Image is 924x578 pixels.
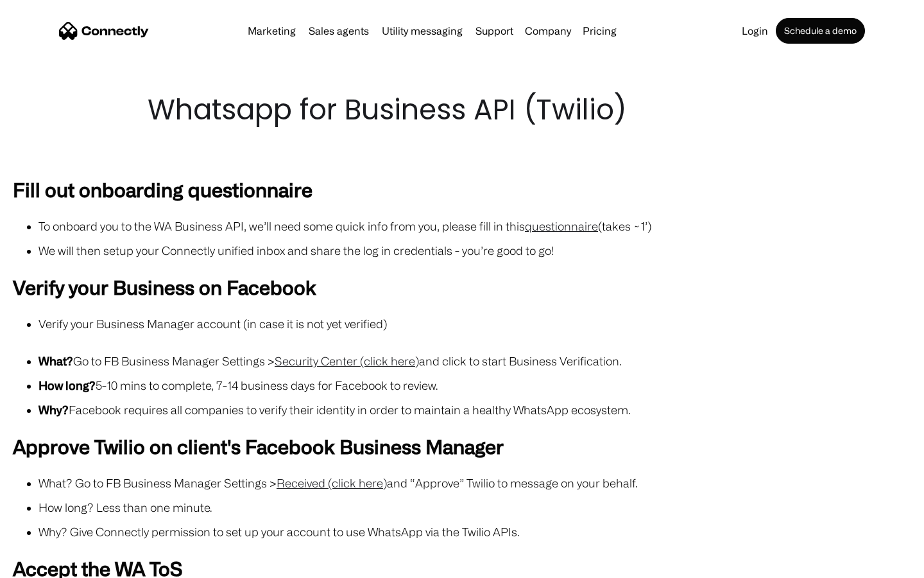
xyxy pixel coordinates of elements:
ul: Language list [26,556,77,574]
li: Facebook requires all companies to verify their identity in order to maintain a healthy WhatsApp ... [38,401,911,419]
a: Utility messaging [377,26,468,36]
a: Support [470,26,518,36]
li: 5-10 mins to complete, 7-14 business days for Facebook to review. [38,376,911,394]
strong: Verify your Business on Facebook [13,276,316,298]
a: Sales agents [304,26,374,36]
li: Go to FB Business Manager Settings > and click to start Business Verification. [38,352,911,370]
a: Security Center (click here) [275,355,419,367]
a: Received (click here) [277,477,387,489]
li: To onboard you to the WA Business API, we’ll need some quick info from you, please fill in this (... [38,217,911,235]
strong: Why? [38,403,69,416]
a: home [59,21,149,40]
h1: Whatsapp for Business API (Twilio) [148,90,776,130]
li: Verify your Business Manager account (in case it is not yet verified) [38,315,911,333]
a: questionnaire [525,220,598,232]
a: Pricing [577,26,622,36]
div: Company [521,22,575,40]
div: Company [525,22,571,40]
strong: Fill out onboarding questionnaire [13,179,312,200]
li: We will then setup your Connectly unified inbox and share the log in credentials - you’re good to... [38,241,911,259]
a: Marketing [243,26,301,36]
li: What? Go to FB Business Manager Settings > and “Approve” Twilio to message on your behalf. [38,474,911,492]
strong: Approve Twilio on client's Facebook Business Manager [13,435,504,457]
li: How long? Less than one minute. [38,498,911,516]
aside: Language selected: English [13,556,77,574]
strong: What? [38,355,73,367]
li: Why? Give Connectly permission to set up your account to use WhatsApp via the Twilio APIs. [38,523,911,541]
a: Schedule a demo [776,18,865,44]
a: Login [737,26,773,36]
strong: How long? [38,379,96,392]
